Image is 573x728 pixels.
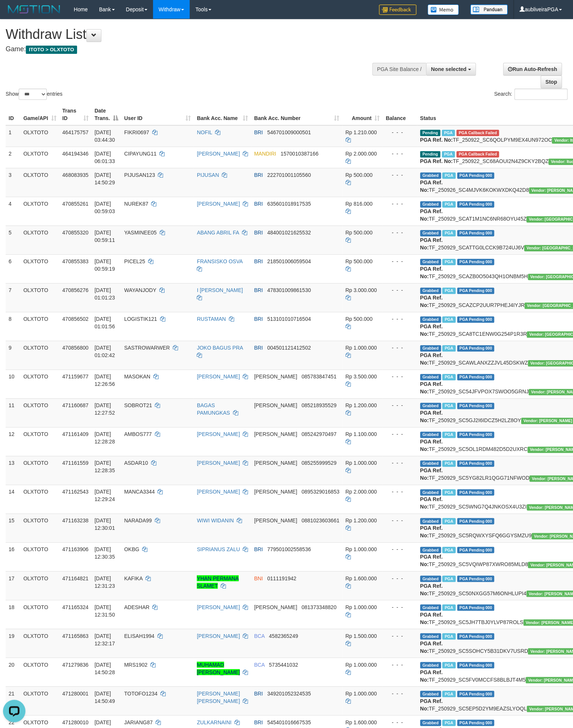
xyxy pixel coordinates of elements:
span: BRI [254,258,263,264]
span: 470855320 [62,230,89,236]
span: Grabbed [420,547,441,553]
td: OLXTOTO [20,125,59,147]
b: PGA Ref. No: [420,266,442,279]
span: Pending [420,130,440,136]
th: Date Trans.: activate to sort column descending [92,104,121,125]
span: [DATE] 12:28:28 [95,431,115,445]
span: PGA Pending [457,518,494,524]
span: Marked by aubandreas [442,547,455,553]
td: OLXTOTO [20,571,59,600]
span: Grabbed [420,460,441,467]
span: 471161409 [62,431,89,437]
b: PGA Ref. No: [420,208,442,222]
span: Marked by aubrezazulfa [442,374,455,380]
span: Rp 500.000 [345,258,372,264]
span: BRI [254,172,263,178]
div: - - - [386,258,414,265]
td: 11 [6,398,20,427]
span: Marked by aubandreas [442,172,455,179]
a: [PERSON_NAME] [197,374,240,380]
span: Rp 1.000.000 [345,546,377,552]
span: [DATE] 12:30:35 [95,546,115,560]
th: User ID: activate to sort column ascending [121,104,194,125]
span: [DATE] 12:28:35 [95,460,115,473]
a: SIPRIANUS ZALU [197,546,240,552]
span: PGA Pending [457,431,494,438]
th: ID [6,104,20,125]
span: 470855383 [62,258,89,264]
span: Marked by aubrezazulfa [442,403,455,409]
th: Trans ID: activate to sort column ascending [59,104,92,125]
span: BRI [254,201,263,207]
span: Rp 1.200.000 [345,402,377,408]
span: Marked by aubrezazulfa [442,518,455,524]
a: ABANG ABRIL FA [197,230,239,236]
span: [PERSON_NAME] [254,402,297,408]
b: PGA Ref. No: [420,323,442,337]
span: Rp 2.000.000 [345,151,377,157]
span: BRI [254,230,263,236]
b: PGA Ref. No: [420,237,442,251]
span: NUREK87 [124,201,148,207]
span: Grabbed [420,374,441,380]
span: CIPAYUNG11 [124,151,157,157]
span: Rp 500.000 [345,316,372,322]
td: OLXTOTO [20,254,59,283]
span: SOBROT21 [124,402,152,408]
span: [PERSON_NAME] [254,431,297,437]
a: [PERSON_NAME] [197,151,240,157]
span: OKBG [124,546,139,552]
span: Copy 004501121412502 to clipboard [267,345,311,351]
span: Copy 779501002558536 to clipboard [267,546,311,552]
span: [PERSON_NAME] [254,374,297,380]
a: Stop [540,76,562,88]
div: - - - [386,344,414,351]
a: [PERSON_NAME] [197,489,240,495]
b: PGA Ref. No: [420,554,442,567]
div: - - - [386,200,414,208]
b: PGA Ref. No: [420,496,442,510]
span: 470856502 [62,316,89,322]
div: - - - [386,129,414,136]
a: RUSTAMAN [197,316,226,322]
div: - - - [386,402,414,409]
span: Marked by aubjoksan [442,288,455,294]
a: PIJUSAN [197,172,219,178]
div: - - - [386,171,414,179]
td: 12 [6,427,20,456]
button: None selected [426,63,476,76]
span: Marked by aubrezazulfa [442,460,455,467]
div: - - - [386,430,414,438]
b: PGA Ref. No: [420,295,442,308]
a: NOFIL [197,129,212,135]
span: [DATE] 12:27:52 [95,402,115,416]
img: MOTION_logo.png [6,4,62,15]
b: PGA Ref. No: [420,137,453,143]
div: - - - [386,546,414,553]
input: Search: [514,89,567,100]
h1: Withdraw List [6,27,374,42]
span: Pending [420,151,440,157]
span: [DATE] 00:59:19 [95,258,115,272]
span: 471164821 [62,575,89,581]
td: 13 [6,456,20,485]
span: 470856800 [62,345,89,351]
a: MUHAMAD [PERSON_NAME] [197,661,240,675]
span: Marked by aubjoksan [442,259,455,265]
span: Grabbed [420,259,441,265]
img: Feedback.jpg [379,4,416,15]
a: FRANSISKO OSVA [197,258,242,264]
td: OLXTOTO [20,168,59,197]
td: 6 [6,254,20,283]
span: PGA Pending [457,345,494,351]
b: PGA Ref. No: [420,158,453,164]
span: 471159677 [62,374,89,380]
a: BAGAS PAMUNGKAS [197,402,230,416]
span: Rp 1.600.000 [345,575,377,581]
span: [DATE] 01:01:56 [95,316,115,329]
span: Copy 218501006059504 to clipboard [267,258,311,264]
th: Game/API: activate to sort column ascending [20,104,59,125]
span: Marked by aubibnu [442,151,455,157]
b: PGA Ref. No: [420,352,442,366]
span: PGA Pending [457,230,494,236]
